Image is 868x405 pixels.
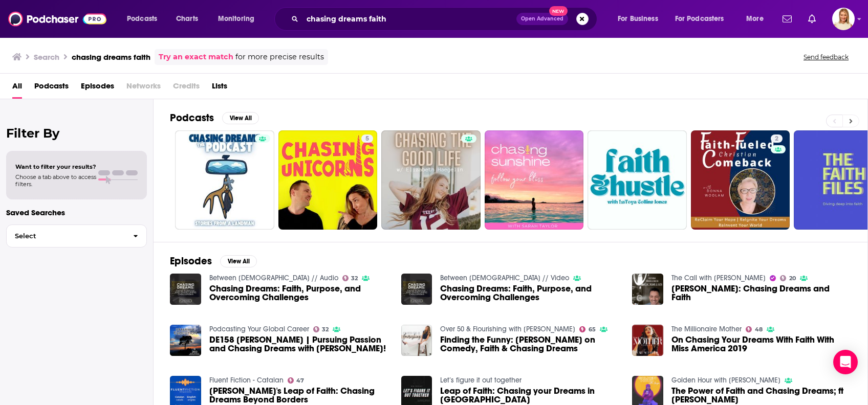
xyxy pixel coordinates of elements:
button: open menu [120,11,170,27]
span: 5 [365,134,369,144]
a: The Millionaire Mother [671,325,742,333]
div: Open Intercom Messenger [833,350,858,374]
span: Leap of Faith: Chasing your Dreams in [GEOGRAPHIC_DATA] [440,387,620,404]
span: 2 [775,134,778,144]
a: 5 [278,130,378,230]
a: Between Sermons // Video [440,274,569,282]
span: DE158 [PERSON_NAME] | Pursuing Passion and Chasing Dreams with [PERSON_NAME]! [209,335,389,353]
a: Chasing Dreams: Faith, Purpose, and Overcoming Challenges [440,284,620,302]
span: Charts [176,12,198,26]
p: Saved Searches [6,208,147,217]
span: The Power of Faith and Chasing Dreams; ft [PERSON_NAME] [671,387,851,404]
a: 47 [288,377,305,384]
a: Lists [212,78,227,99]
span: Credits [173,78,200,99]
img: DE158 Faith Ziegler | Pursuing Passion and Chasing Dreams with Faith! [170,325,201,356]
a: Finding the Funny: Ellen Skrmetti on Comedy, Faith & Chasing Dreams [401,325,432,356]
span: Networks [126,78,161,99]
input: Search podcasts, credits, & more... [302,11,516,27]
h2: Podcasts [170,111,214,124]
button: open menu [739,11,776,27]
button: open menu [211,11,268,27]
a: 2 [771,134,783,143]
h2: Episodes [170,255,212,267]
a: Charts [169,11,204,27]
span: For Podcasters [675,12,724,26]
a: EpisodesView All [170,255,257,267]
a: Golden Hour with Gaya [671,376,780,385]
span: 20 [789,276,796,281]
span: Choose a tab above to access filters. [15,173,96,188]
span: Finding the Funny: [PERSON_NAME] on Comedy, Faith & Chasing Dreams [440,335,620,353]
span: For Business [618,12,658,26]
a: Finding the Funny: Ellen Skrmetti on Comedy, Faith & Chasing Dreams [440,335,620,353]
a: DE158 Faith Ziegler | Pursuing Passion and Chasing Dreams with Faith! [209,335,389,353]
div: Search podcasts, credits, & more... [284,7,607,31]
a: Episodes [81,78,114,99]
a: Ricky Borba: Chasing Dreams and Faith [671,284,851,302]
a: Show notifications dropdown [778,10,796,28]
img: Ricky Borba: Chasing Dreams and Faith [632,274,663,305]
a: 32 [313,326,329,332]
h2: Filter By [6,126,147,141]
img: Podchaser - Follow, Share and Rate Podcasts [8,9,106,29]
span: [PERSON_NAME]'s Leap of Faith: Chasing Dreams Beyond Borders [209,387,389,404]
img: Chasing Dreams: Faith, Purpose, and Overcoming Challenges [401,274,432,305]
a: The Call with Nancy Sabato [671,274,766,282]
button: Select [6,224,147,247]
span: Chasing Dreams: Faith, Purpose, and Overcoming Challenges [209,284,389,302]
a: Over 50 & Flourishing with Dominique Sachse [440,325,575,333]
button: Show profile menu [832,8,855,30]
a: Podcasts [34,78,69,99]
a: Leap of Faith: Chasing your Dreams in Ecuador [440,387,620,404]
span: 47 [296,378,304,383]
span: Logged in as leannebush [832,8,855,30]
img: Chasing Dreams: Faith, Purpose, and Overcoming Challenges [170,274,201,305]
span: 48 [755,327,763,332]
span: [PERSON_NAME]: Chasing Dreams and Faith [671,284,851,302]
button: View All [222,112,259,124]
button: open menu [611,11,671,27]
h3: Search [34,52,59,62]
a: Show notifications dropdown [804,10,820,28]
a: Jordi's Leap of Faith: Chasing Dreams Beyond Borders [209,387,389,404]
span: for more precise results [235,51,324,63]
a: 65 [579,326,596,332]
button: Send feedback [800,53,852,61]
img: On Chasing Your Dreams With Faith With Miss America 2019 [632,325,663,356]
a: 2 [691,130,790,230]
a: Let’s figure it out together [440,376,522,385]
span: Select [7,233,125,239]
span: 65 [589,327,596,332]
span: 32 [322,327,329,332]
span: New [549,6,568,16]
a: All [12,78,22,99]
button: View All [220,255,257,267]
a: Podcasting Your Global Career [209,325,309,333]
button: Open AdvancedNew [516,13,568,25]
a: The Power of Faith and Chasing Dreams; ft Jaya Rathakrishnan [671,387,851,404]
a: 20 [780,275,796,281]
span: Open Advanced [521,16,563,21]
span: Monitoring [218,12,254,26]
a: 5 [361,134,373,143]
h3: chasing dreams faith [72,52,150,62]
a: PodcastsView All [170,111,259,124]
a: 48 [746,326,763,332]
span: 32 [351,276,358,281]
a: Between Sermons // Audio [209,274,338,282]
span: Want to filter your results? [15,163,96,170]
a: On Chasing Your Dreams With Faith With Miss America 2019 [671,335,851,353]
a: Fluent Fiction - Catalan [209,376,284,385]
